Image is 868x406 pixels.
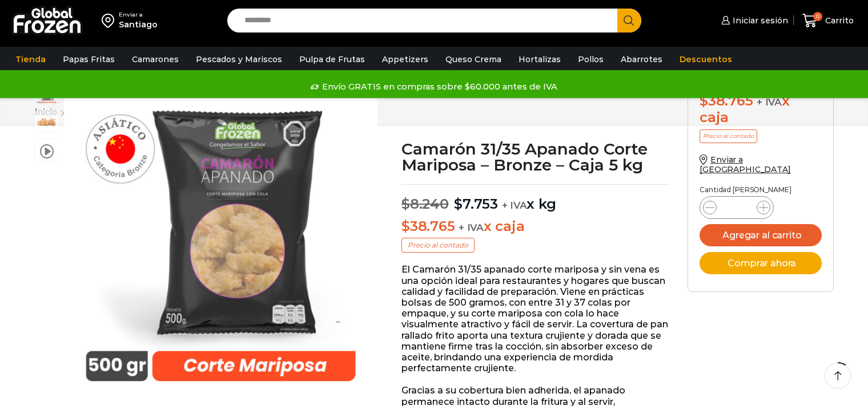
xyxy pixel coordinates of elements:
[102,11,119,30] img: address-field-icon.svg
[119,19,158,30] div: Santiago
[35,110,58,133] span: camaron-apanado
[376,48,434,70] a: Appetizers
[617,9,641,33] button: Search button
[799,7,857,34] a: 0 Carrito
[730,15,788,26] span: Iniciar sesión
[700,129,757,143] p: Precio al contado
[454,196,463,212] span: $
[440,48,507,70] a: Queso Crema
[57,48,120,70] a: Papas Fritas
[700,186,821,194] p: Cantidad [PERSON_NAME]
[126,48,184,70] a: Camarones
[401,218,455,234] bdi: 38.765
[822,15,854,26] span: Carrito
[502,200,527,211] span: + IVA
[700,224,821,246] button: Agregar al carrito
[401,196,449,212] bdi: 8.240
[700,93,821,126] div: x caja
[674,48,738,70] a: Descuentos
[401,264,670,373] p: El Camarón 31/35 apanado corte mariposa y sin vena es una opción ideal para restaurantes y hogare...
[401,196,410,212] span: $
[294,48,371,70] a: Pulpa de Frutas
[401,218,410,234] span: $
[119,11,158,19] div: Enviar a
[10,48,51,70] a: Tienda
[700,155,791,174] a: Enviar a [GEOGRAPHIC_DATA]
[700,92,708,109] span: $
[401,141,670,173] h1: Camarón 31/35 Apanado Corte Mariposa – Bronze – Caja 5 kg
[726,200,748,216] input: Product quantity
[615,48,668,70] a: Abarrotes
[401,218,670,235] p: x caja
[700,252,821,274] button: Comprar ahora
[718,9,788,32] a: Iniciar sesión
[190,48,288,70] a: Pescados y Mariscos
[459,222,484,233] span: + IVA
[572,48,609,70] a: Pollos
[757,96,782,108] span: + IVA
[700,92,753,109] bdi: 38.765
[813,12,822,21] span: 0
[401,184,670,213] p: x kg
[454,196,498,212] bdi: 7.753
[513,48,566,70] a: Hortalizas
[401,238,475,253] p: Precio al contado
